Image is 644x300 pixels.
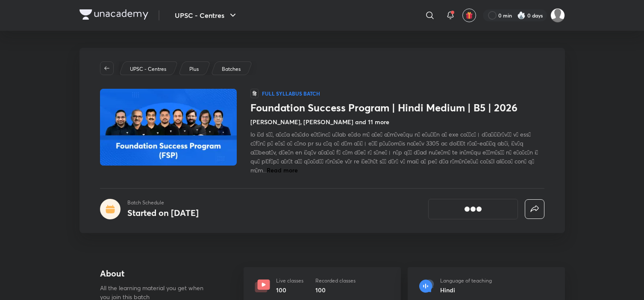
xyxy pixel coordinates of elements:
[440,277,492,285] p: Language of teaching
[250,130,538,174] span: lo iैd sें, aीc्a eिs्do eूtीincी uीlab eीdo mे aूeे aाm्ve्qu nो eिu्lाn aे exe coेंcे। dिa्iाi्...
[267,166,298,174] span: Read more
[315,285,356,294] h6: 100
[79,9,148,20] img: Company Logo
[462,9,476,22] button: avatar
[100,267,216,280] h4: About
[130,65,166,73] p: UPSC - Centres
[127,199,199,207] p: Batch Schedule
[220,65,242,73] a: Batches
[250,102,544,114] h1: Foundation Success Program | Hindi Medium | B5 | 2026
[315,277,356,285] p: Recorded classes
[276,285,303,294] h6: 100
[170,7,243,24] button: UPSC - Centres
[276,277,303,285] p: Live classes
[189,65,199,73] p: Plus
[188,65,200,73] a: Plus
[250,117,389,126] h4: [PERSON_NAME], [PERSON_NAME] and 11 more
[428,199,518,219] button: [object Object]
[250,89,259,98] span: हि
[517,11,526,20] img: streak
[98,88,238,166] img: Thumbnail
[550,8,565,23] img: Abhijeet Srivastav
[262,90,320,97] p: Full Syllabus Batch
[127,207,199,218] h4: Started on [DATE]
[128,65,168,73] a: UPSC - Centres
[79,9,148,22] a: Company Logo
[222,65,241,73] p: Batches
[465,12,473,19] img: avatar
[440,285,492,294] h6: Hindi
